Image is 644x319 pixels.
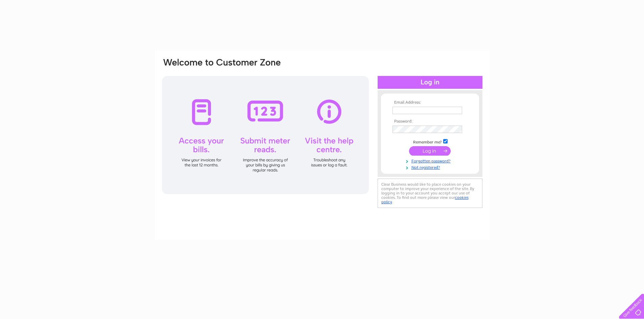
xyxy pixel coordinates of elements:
[391,100,469,105] th: Email Address:
[391,138,469,145] td: Remember me?
[392,157,469,164] a: Forgotten password?
[409,146,451,156] input: Submit
[381,195,469,204] a: cookies policy
[391,119,469,124] th: Password:
[392,164,469,170] a: Not registered?
[378,179,482,208] div: Clear Business would like to place cookies on your computer to improve your experience of the sit...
